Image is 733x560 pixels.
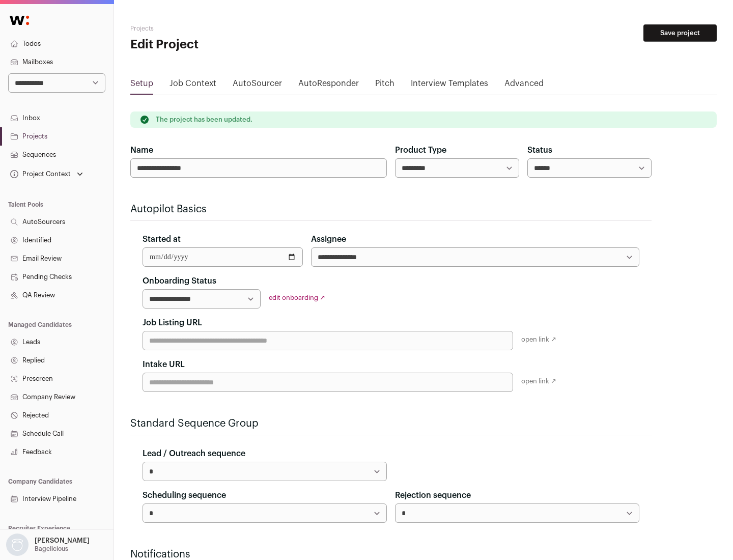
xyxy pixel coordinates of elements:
a: AutoSourcer [233,77,282,94]
a: Pitch [375,77,394,94]
a: Job Context [170,77,216,94]
button: Open dropdown [8,167,85,181]
label: Lead / Outreach sequence [143,447,245,460]
div: Project Context [8,170,71,178]
label: Status [527,144,552,156]
a: edit onboarding ↗ [269,294,325,301]
p: [PERSON_NAME] [35,537,90,545]
a: Interview Templates [411,77,488,94]
label: Job Listing URL [143,317,202,329]
label: Started at [143,233,181,245]
a: AutoResponder [298,77,359,94]
a: Advanced [504,77,544,94]
label: Intake URL [143,358,185,371]
label: Name [130,144,153,156]
h2: Standard Sequence Group [130,416,652,431]
a: Setup [130,77,153,94]
button: Save project [643,24,717,42]
button: Open dropdown [4,534,92,556]
img: nopic.png [6,534,29,556]
p: The project has been updated. [156,116,252,124]
label: Product Type [395,144,446,156]
label: Assignee [311,233,346,245]
label: Onboarding Status [143,275,216,287]
label: Rejection sequence [395,489,471,501]
h2: Projects [130,24,326,33]
label: Scheduling sequence [143,489,226,501]
p: Bagelicious [35,545,68,553]
h1: Edit Project [130,37,326,53]
h2: Autopilot Basics [130,202,652,216]
img: Wellfound [4,10,35,31]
